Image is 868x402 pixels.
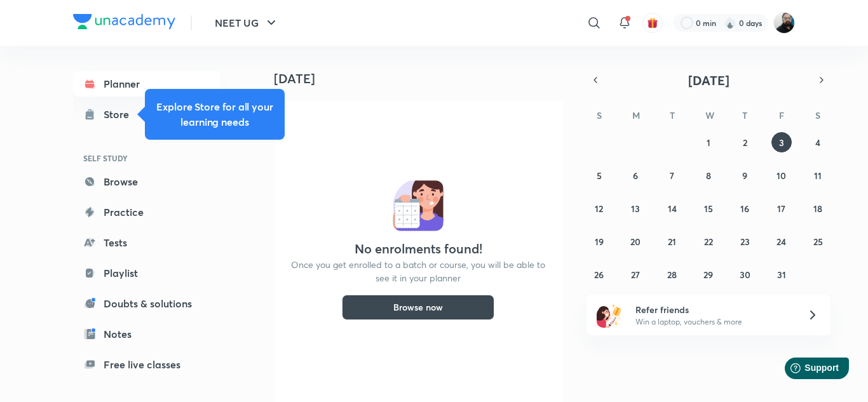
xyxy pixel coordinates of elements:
[625,198,646,218] button: October 13, 2025
[771,231,792,251] button: October 24, 2025
[771,264,792,285] button: October 31, 2025
[670,109,675,121] abbr: Tuesday
[662,165,682,185] button: October 7, 2025
[670,170,674,182] abbr: October 7, 2025
[771,132,792,152] button: October 3, 2025
[73,199,220,225] a: Practice
[625,165,646,185] button: October 6, 2025
[724,17,736,29] img: streak
[815,137,820,149] abbr: October 4, 2025
[815,109,820,121] abbr: Saturday
[647,17,658,29] img: avatar
[735,198,755,218] button: October 16, 2025
[771,198,792,218] button: October 17, 2025
[597,109,602,121] abbr: Sunday
[740,269,750,281] abbr: October 30, 2025
[755,352,854,388] iframe: Help widget launcher
[393,180,444,231] img: No events
[813,236,823,248] abbr: October 25, 2025
[735,264,755,285] button: October 30, 2025
[735,165,755,185] button: October 9, 2025
[633,170,638,182] abbr: October 6, 2025
[779,137,784,149] abbr: October 3, 2025
[698,264,719,285] button: October 29, 2025
[698,165,719,185] button: October 8, 2025
[73,260,220,286] a: Playlist
[742,109,747,121] abbr: Thursday
[667,269,677,281] abbr: October 28, 2025
[808,165,828,185] button: October 11, 2025
[707,137,710,149] abbr: October 1, 2025
[73,14,175,32] a: Company Logo
[668,236,676,248] abbr: October 21, 2025
[635,303,792,316] h6: Refer friends
[706,170,711,182] abbr: October 8, 2025
[776,170,786,182] abbr: October 10, 2025
[630,236,641,248] abbr: October 20, 2025
[662,198,682,218] button: October 14, 2025
[625,231,646,251] button: October 20, 2025
[705,109,714,121] abbr: Wednesday
[631,203,640,215] abbr: October 13, 2025
[704,203,713,215] abbr: October 15, 2025
[698,231,719,251] button: October 22, 2025
[625,264,646,285] button: October 27, 2025
[642,13,663,33] button: avatar
[743,137,747,149] abbr: October 2, 2025
[771,165,792,185] button: October 10, 2025
[740,236,750,248] abbr: October 23, 2025
[808,231,828,251] button: October 25, 2025
[703,269,713,281] abbr: October 29, 2025
[635,316,792,328] p: Win a laptop, vouchers & more
[776,236,786,248] abbr: October 24, 2025
[808,198,828,218] button: October 18, 2025
[73,352,220,377] a: Free live classes
[73,14,175,29] img: Company Logo
[73,147,220,169] h6: SELF STUDY
[604,71,813,89] button: [DATE]
[589,165,609,185] button: October 5, 2025
[104,107,137,122] div: Store
[808,132,828,152] button: October 4, 2025
[155,99,275,130] h5: Explore Store for all your learning needs
[704,236,713,248] abbr: October 22, 2025
[289,258,547,285] p: Once you get enrolled to a batch or course, you will be able to see it in your planner
[742,170,747,182] abbr: October 9, 2025
[589,231,609,251] button: October 19, 2025
[73,169,220,194] a: Browse
[73,230,220,255] a: Tests
[631,269,640,281] abbr: October 27, 2025
[740,203,749,215] abbr: October 16, 2025
[814,170,822,182] abbr: October 11, 2025
[597,170,602,182] abbr: October 5, 2025
[813,203,822,215] abbr: October 18, 2025
[73,291,220,316] a: Doubts & solutions
[777,269,786,281] abbr: October 31, 2025
[73,321,220,347] a: Notes
[73,71,220,97] a: Planner
[595,236,604,248] abbr: October 19, 2025
[597,302,622,328] img: referral
[595,203,603,215] abbr: October 12, 2025
[274,71,573,86] h4: [DATE]
[589,264,609,285] button: October 26, 2025
[632,109,640,121] abbr: Monday
[589,198,609,218] button: October 12, 2025
[773,12,795,34] img: Sumit Kumar Agrawal
[777,203,785,215] abbr: October 17, 2025
[662,231,682,251] button: October 21, 2025
[668,203,677,215] abbr: October 14, 2025
[698,132,719,152] button: October 1, 2025
[355,241,482,257] h4: No enrolments found!
[698,198,719,218] button: October 15, 2025
[342,295,494,320] button: Browse now
[73,102,220,127] a: Store
[662,264,682,285] button: October 28, 2025
[688,72,729,89] span: [DATE]
[735,231,755,251] button: October 23, 2025
[594,269,604,281] abbr: October 26, 2025
[735,132,755,152] button: October 2, 2025
[207,10,287,36] button: NEET UG
[779,109,784,121] abbr: Friday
